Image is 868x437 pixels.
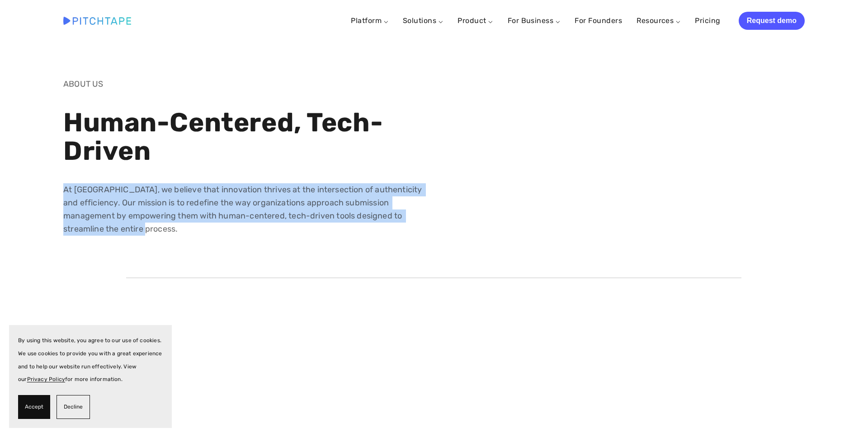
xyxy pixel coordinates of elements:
a: Pricing [695,13,720,29]
h1: Human-Centered, Tech-Driven [63,108,426,166]
button: Accept [18,395,50,419]
a: Privacy Policy [27,376,66,382]
button: Decline [57,395,90,419]
iframe: Chat Widget [823,394,868,437]
a: Solutions ⌵ [403,16,443,25]
section: Cookie banner [9,325,172,428]
a: Request demo [739,12,805,30]
a: Product ⌵ [458,16,493,25]
p: ABOUT US [63,78,426,91]
span: Accept [25,400,43,414]
span: Decline [64,400,83,414]
a: Platform ⌵ [351,16,388,25]
a: Resources ⌵ [637,16,680,25]
a: For Founders [575,13,622,29]
p: At [GEOGRAPHIC_DATA], we believe that innovation thrives at the intersection of authenticity and ... [63,183,426,235]
a: For Business ⌵ [508,16,561,25]
p: By using this website, you agree to our use of cookies. We use cookies to provide you with a grea... [18,334,163,386]
img: Pitchtape | Video Submission Management Software [63,17,131,24]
